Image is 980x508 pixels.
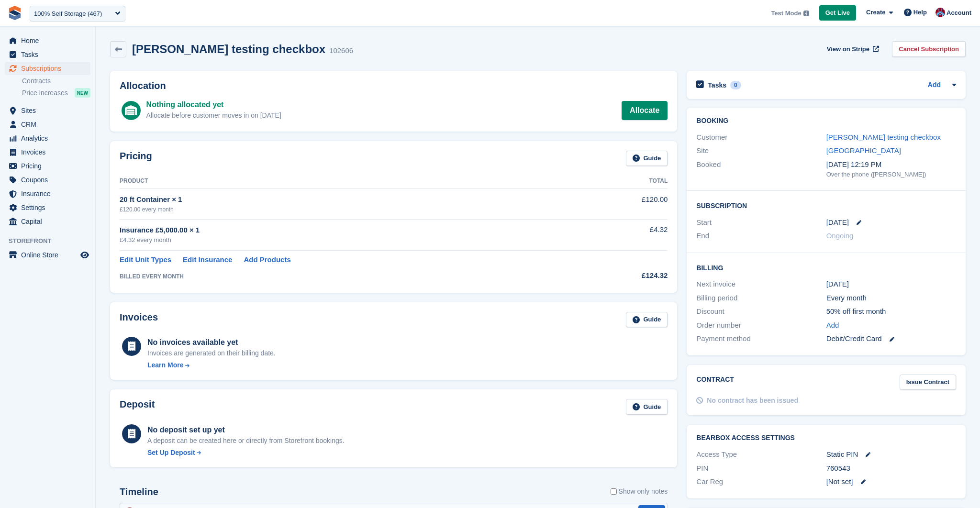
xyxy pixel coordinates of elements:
div: No contract has been issued [707,396,798,406]
a: menu [5,187,90,200]
a: menu [5,145,90,159]
span: Ongoing [826,232,854,240]
a: menu [5,48,90,61]
span: Capital [21,215,78,228]
div: Order number [696,320,826,331]
div: [DATE] 12:19 PM [826,159,956,170]
div: Nothing allocated yet [146,99,281,110]
a: Guide [626,151,668,166]
div: £4.32 every month [120,235,596,245]
div: Car Reg [696,476,826,487]
span: Tasks [21,48,78,61]
span: Invoices [21,145,78,159]
div: No invoices available yet [147,337,276,348]
h2: Timeline [120,486,158,497]
div: NEW [75,88,90,98]
span: Subscriptions [21,62,78,75]
h2: Deposit [120,399,155,415]
div: [DATE] [826,279,956,290]
div: £120.00 every month [120,205,596,214]
div: Payment method [696,333,826,344]
div: PIN [696,463,826,474]
a: Add [826,320,839,331]
img: icon-info-grey-7440780725fd019a000dd9b08b2336e03edf1995a4989e88bcd33f0948082b44.svg [803,11,809,16]
span: Insurance [21,187,78,200]
h2: Billing [696,263,956,272]
span: Test Mode [771,9,801,18]
div: Customer [696,132,826,143]
div: Discount [696,306,826,317]
h2: Tasks [708,81,726,89]
a: View on Stripe [823,41,881,57]
div: Debit/Credit Card [826,333,956,344]
div: Booked [696,159,826,179]
h2: Allocation [120,80,668,91]
a: Allocate [622,101,668,120]
div: [Not set] [826,476,956,487]
div: Over the phone ([PERSON_NAME]) [826,170,956,179]
h2: Contract [696,375,734,390]
div: Set Up Deposit [147,448,195,458]
div: Insurance £5,000.00 × 1 [120,225,596,236]
h2: Invoices [120,312,158,328]
div: 760543 [826,463,956,474]
a: Edit Insurance [183,254,232,265]
div: Site [696,145,826,156]
a: Preview store [79,249,90,261]
div: Every month [826,293,956,304]
a: [PERSON_NAME] testing checkbox [826,133,941,141]
a: menu [5,104,90,117]
a: menu [5,34,90,47]
a: Add [928,80,941,91]
a: menu [5,132,90,145]
span: Account [947,8,971,18]
span: Coupons [21,173,78,187]
a: menu [5,62,90,75]
span: Price increases [22,88,68,98]
td: £120.00 [596,189,668,219]
a: menu [5,173,90,187]
input: Show only notes [611,486,617,497]
h2: Pricing [120,151,152,166]
span: Get Live [825,8,850,18]
div: Static PIN [826,449,956,460]
a: Get Live [819,5,856,21]
div: Start [696,217,826,228]
h2: Booking [696,117,956,125]
div: 100% Self Storage (467) [34,9,102,19]
td: £4.32 [596,219,668,250]
a: menu [5,159,90,173]
h2: Subscription [696,200,956,210]
a: Add Products [244,254,290,265]
div: Allocate before customer moves in on [DATE] [146,110,281,121]
span: View on Stripe [827,44,869,54]
span: Storefront [9,236,95,246]
a: Contracts [22,77,90,86]
span: Create [866,8,885,17]
span: CRM [21,118,78,131]
time: 2025-08-22 00:00:00 UTC [826,217,849,228]
a: menu [5,248,90,262]
span: Sites [21,104,78,117]
a: Set Up Deposit [147,448,345,458]
span: Home [21,34,78,47]
th: Total [596,174,668,189]
div: End [696,231,826,242]
span: Settings [21,201,78,214]
p: A deposit can be created here or directly from Storefront bookings. [147,436,345,446]
h2: BearBox Access Settings [696,434,956,442]
h2: [PERSON_NAME] testing checkbox [132,43,325,55]
a: Edit Unit Types [120,254,171,265]
a: menu [5,118,90,131]
div: Invoices are generated on their billing date. [147,348,276,358]
div: Billing period [696,293,826,304]
div: No deposit set up yet [147,424,345,436]
a: Cancel Subscription [892,41,966,57]
div: Access Type [696,449,826,460]
div: 102606 [329,45,353,56]
a: Guide [626,312,668,328]
a: [GEOGRAPHIC_DATA] [826,146,901,155]
a: Issue Contract [900,375,956,390]
a: menu [5,215,90,228]
img: stora-icon-8386f47178a22dfd0bd8f6a31ec36ba5ce8667c1dd55bd0f319d3a0aa187defe.svg [8,6,22,20]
